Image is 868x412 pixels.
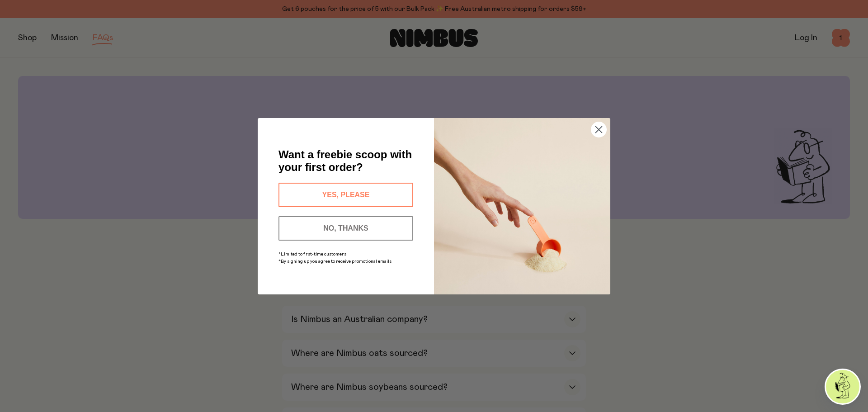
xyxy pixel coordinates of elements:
img: c0d45117-8e62-4a02-9742-374a5db49d45.jpeg [434,118,610,294]
img: agent [826,370,859,403]
button: YES, PLEASE [278,183,413,207]
span: Want a freebie scoop with your first order? [278,148,412,173]
span: *By signing up you agree to receive promotional emails [278,259,392,264]
span: *Limited to first-time customers [278,252,346,256]
button: Close dialog [591,122,607,137]
button: NO, THANKS [278,216,413,241]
